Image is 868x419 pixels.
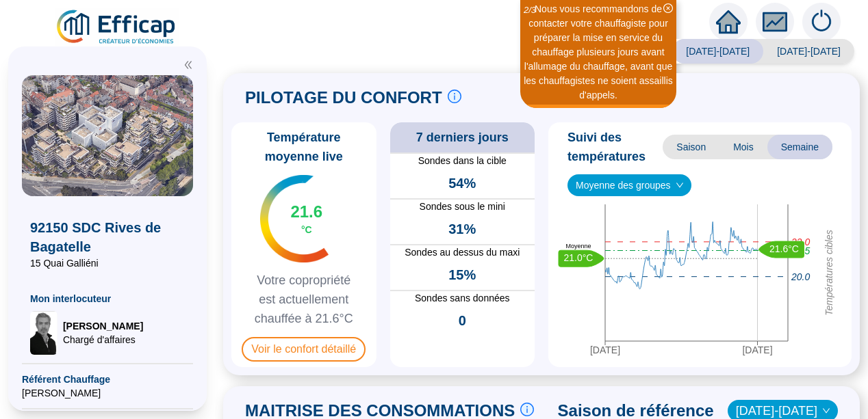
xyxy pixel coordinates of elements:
[742,344,772,355] tspan: [DATE]
[791,271,810,282] tspan: 20.0
[260,175,329,262] img: indicateur températures
[522,2,674,103] div: Nous vous recommandons de contacter votre chauffagiste pour préparer la mise en service du chauff...
[459,311,466,330] span: 0
[30,218,185,256] span: 92150 SDC Rives de Bagatelle
[448,90,461,103] span: info-circle
[390,200,535,214] span: Sondes sous le mini
[290,201,322,223] span: 21.6
[448,265,476,284] span: 15%
[520,403,534,416] span: info-circle
[30,256,185,270] span: 15 Quai Galliéni
[802,3,841,41] img: alerts
[55,8,179,46] img: efficap energie logo
[824,230,834,316] tspan: Températures cibles
[390,245,535,260] span: Sondes au dessus du maxi
[30,292,185,306] span: Mon interlocuteur
[676,181,684,189] span: down
[672,39,763,64] span: [DATE]-[DATE]
[663,3,673,13] span: close-circle
[767,135,832,159] span: Semaine
[183,60,193,70] span: double-left
[576,175,683,195] span: Moyenne des groupes
[448,174,476,193] span: 54%
[63,319,143,333] span: [PERSON_NAME]
[242,337,366,362] span: Voir le confort détaillé
[301,223,312,236] span: °C
[22,373,193,386] span: Référent Chauffage
[63,333,143,347] span: Chargé d'affaires
[769,243,799,254] text: 21.6°C
[716,10,741,34] span: home
[663,135,719,159] span: Saison
[763,39,854,64] span: [DATE]-[DATE]
[524,5,536,15] i: 2 / 3
[567,128,663,166] span: Suivi des températures
[416,128,509,147] span: 7 derniers jours
[237,271,371,328] span: Votre copropriété est actuellement chauffée à 21.6°C
[245,87,442,109] span: PILOTAGE DU CONFORT
[30,311,58,355] img: Chargé d'affaires
[565,243,591,249] text: Moyenne
[390,154,535,168] span: Sondes dans la cible
[448,219,476,239] span: 31%
[719,135,767,159] span: Mois
[564,252,593,263] text: 21.0°C
[590,344,620,355] tspan: [DATE]
[390,291,535,306] span: Sondes sans données
[237,128,371,166] span: Température moyenne live
[791,236,810,247] tspan: 22.0
[763,10,787,34] span: fund
[22,386,193,400] span: [PERSON_NAME]
[822,407,830,415] span: down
